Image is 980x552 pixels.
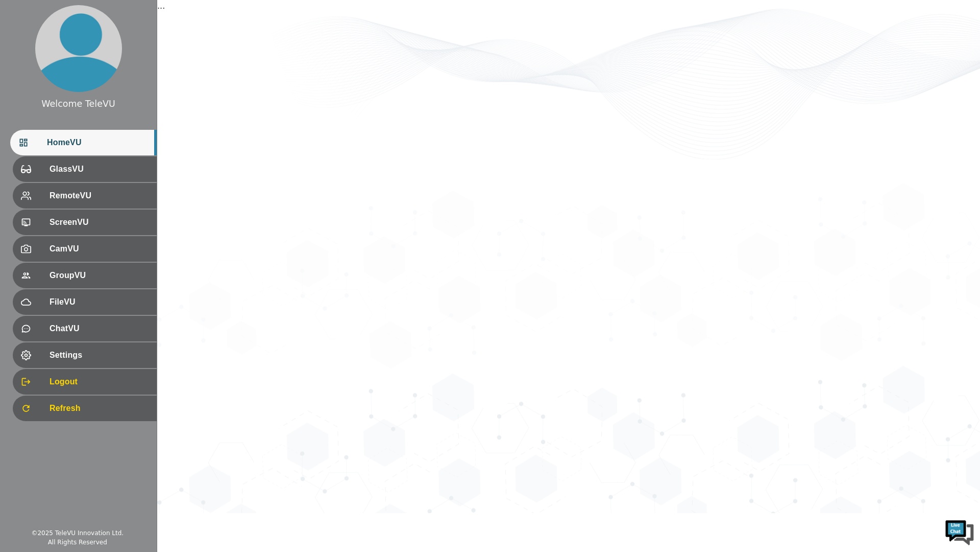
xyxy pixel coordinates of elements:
[944,516,975,547] img: Chat Widget
[50,243,149,255] span: CamVU
[50,190,149,202] span: RemoteVU
[50,349,149,361] span: Settings
[13,263,157,288] div: GroupVU
[50,269,149,282] span: GroupVU
[13,342,157,368] div: Settings
[13,183,157,209] div: RemoteVU
[41,97,115,110] div: Welcome TeleVU
[13,210,157,235] div: ScreenVU
[50,296,149,308] span: FileVU
[50,376,149,388] span: Logout
[31,528,124,538] div: © 2025 TeleVU Innovation Ltd.
[13,236,157,262] div: CamVU
[47,136,149,149] span: HomeVU
[50,216,149,228] span: ScreenVU
[50,323,149,335] span: ChatVU
[35,5,122,92] img: profile.png
[13,156,157,182] div: GlassVU
[13,289,157,315] div: FileVU
[13,396,157,421] div: Refresh
[10,130,157,155] div: HomeVU
[50,402,149,415] span: Refresh
[48,538,107,547] div: All Rights Reserved
[13,369,157,395] div: Logout
[50,163,149,175] span: GlassVU
[13,316,157,341] div: ChatVU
